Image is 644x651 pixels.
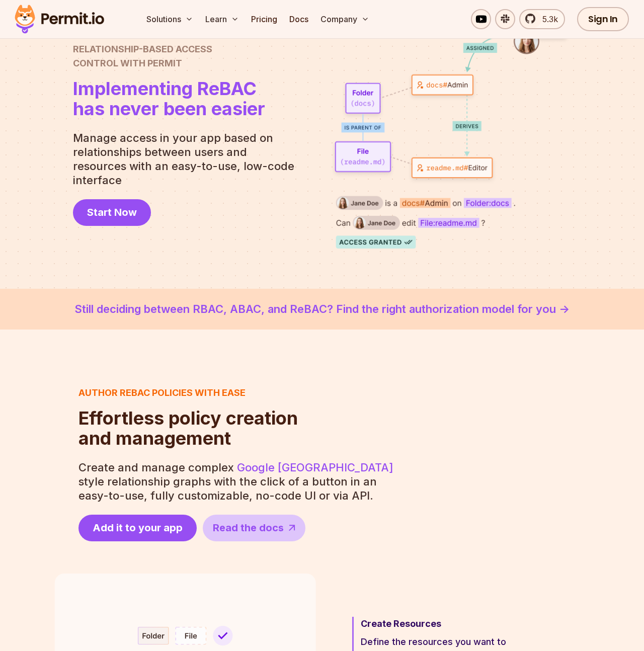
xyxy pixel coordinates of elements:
[73,78,265,99] span: Implementing ReBAC
[285,9,312,29] a: Docs
[237,461,393,474] a: Google [GEOGRAPHIC_DATA]
[73,78,265,119] h1: has never been easier
[78,460,395,503] p: Create and manage complex style relationship graphs with the click of a button in an easy-to-use,...
[73,42,265,70] h2: Control with Permit
[213,521,284,535] span: Read the docs
[247,9,281,29] a: Pricing
[519,9,565,29] a: 5.3k
[93,521,183,535] span: Add it to your app
[73,131,302,187] p: Manage access in your app based on relationships between users and resources with an easy-to-use,...
[73,42,265,56] span: Relationship-Based Access
[78,408,298,448] h2: and management
[201,9,243,29] button: Learn
[142,9,197,29] button: Solutions
[536,13,558,25] span: 5.3k
[24,301,620,317] a: Still deciding between RBAC, ABAC, and ReBAC? Find the right authorization model for you ->
[361,617,536,631] h3: Create Resources
[73,199,151,226] a: Start Now
[10,2,109,36] img: Permit logo
[78,408,298,428] span: Effortless policy creation
[316,9,373,29] button: Company
[78,386,298,400] h3: Author ReBAC policies with ease
[78,515,197,541] a: Add it to your app
[87,205,137,219] span: Start Now
[577,7,629,31] a: Sign In
[203,515,305,541] a: Read the docs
